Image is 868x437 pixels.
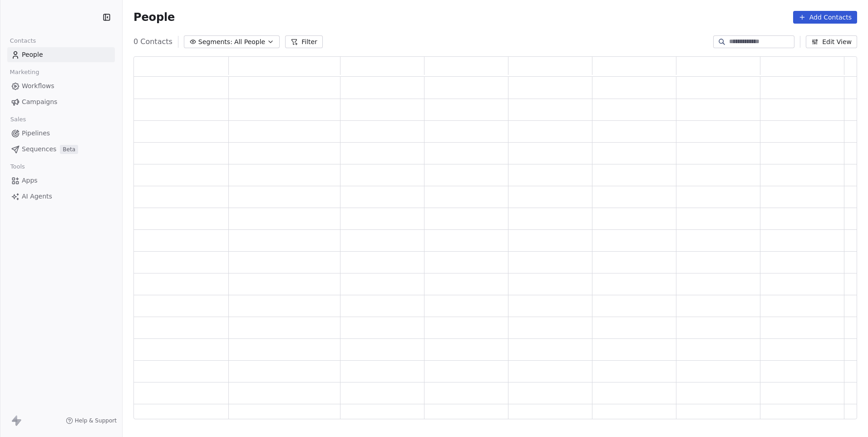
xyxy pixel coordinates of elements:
span: Sales [6,113,30,126]
a: Help & Support [66,417,117,424]
span: Campaigns [22,97,57,107]
a: Apps [7,173,115,188]
span: Beta [60,145,78,154]
span: Segments: [198,37,232,47]
button: Edit View [806,35,857,48]
span: 0 Contacts [133,36,173,47]
a: AI Agents [7,189,115,204]
span: AI Agents [22,192,52,201]
button: Filter [285,35,323,48]
a: SequencesBeta [7,142,115,157]
span: Sequences [22,144,56,154]
span: Tools [6,160,29,174]
span: People [133,10,175,24]
a: Workflows [7,79,115,94]
a: Campaigns [7,94,115,109]
span: Contacts [6,34,40,48]
span: Apps [22,176,38,185]
span: Workflows [22,81,54,91]
a: Pipelines [7,126,115,141]
button: Add Contacts [793,11,857,24]
span: Help & Support [75,417,117,424]
span: Pipelines [22,129,50,138]
a: People [7,47,115,62]
span: People [22,50,43,60]
span: Marketing [6,65,43,79]
span: All People [234,37,265,47]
